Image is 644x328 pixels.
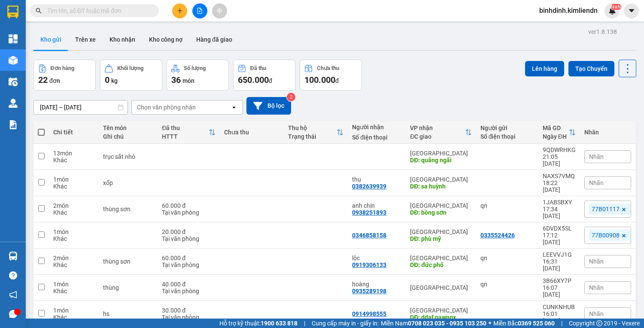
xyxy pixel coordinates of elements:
[162,314,216,321] div: Tại văn phòng
[53,209,94,216] div: Khác
[68,29,103,50] button: Trên xe
[410,150,471,157] div: [GEOGRAPHIC_DATA]
[304,319,305,328] span: |
[177,8,183,14] span: plus
[233,60,295,91] button: Đã thu650.000đ
[162,125,209,131] div: Đã thu
[543,225,576,232] div: 6DVDX5SL
[543,304,576,310] div: CUNKNHUB
[480,232,515,239] div: 0335524426
[103,29,142,50] button: Kho nhận
[596,320,602,326] span: copyright
[317,65,339,71] div: Chưa thu
[288,133,337,140] div: Trạng thái
[543,251,576,258] div: LEEVVJ1G
[103,310,153,317] div: hs
[100,60,162,91] button: Khối lượng0kg
[284,121,348,144] th: Toggle SortBy
[162,235,216,242] div: Tại văn phòng
[269,77,272,84] span: đ
[53,307,94,314] div: 1 món
[538,121,580,144] th: Toggle SortBy
[192,3,207,18] button: file-add
[288,125,337,131] div: Thu hộ
[352,176,401,183] div: thu
[335,77,339,84] span: đ
[53,281,94,288] div: 1 món
[410,183,471,190] div: DĐ: sa huỳnh
[352,232,386,239] div: 0346858158
[9,252,18,261] img: warehouse-icon
[480,133,534,140] div: Số điện thoại
[189,29,239,50] button: Hàng đã giao
[589,310,604,317] span: Nhãn
[352,310,386,317] div: 0914998555
[103,258,153,265] div: thùng sơn
[608,7,616,15] img: icon-new-feature
[410,307,471,314] div: [GEOGRAPHIC_DATA]
[352,209,386,216] div: 0938251893
[543,153,576,167] div: 21:05 [DATE]
[9,271,17,279] span: question-circle
[543,199,576,206] div: 1JABSBXY
[543,232,576,246] div: 17:12 [DATE]
[410,176,471,183] div: [GEOGRAPHIC_DATA]
[33,60,96,91] button: Đơn hàng22đơn
[352,255,401,261] div: lộc
[47,6,149,15] input: Tìm tên, số ĐT hoặc mã đơn
[352,183,386,190] div: 0382639939
[212,3,227,18] button: aim
[105,75,109,85] span: 0
[480,255,534,261] div: qn
[592,231,620,239] span: 77B00908
[36,8,42,14] span: search
[231,104,237,111] svg: open
[216,8,222,14] span: aim
[543,179,576,193] div: 18:22 [DATE]
[568,61,614,76] button: Tạo Chuyến
[312,319,379,328] span: Cung cấp máy in - giấy in:
[162,209,216,216] div: Tại văn phòng
[103,153,153,160] div: trục sắt nhỏ
[628,7,635,15] span: caret-down
[38,75,48,85] span: 22
[381,319,486,328] span: Miền Nam
[162,281,216,288] div: 40.000 đ
[410,314,471,321] div: DĐ: ddaf nawngx
[525,61,564,76] button: Lên hàng
[410,202,471,209] div: [GEOGRAPHIC_DATA]
[9,120,18,129] img: solution-icon
[117,65,143,71] div: Khối lượng
[489,322,491,325] span: ⚪️
[172,3,187,18] button: plus
[53,202,94,209] div: 2 món
[9,99,18,108] img: warehouse-icon
[624,3,639,18] button: caret-down
[480,202,534,209] div: qn
[53,157,94,164] div: Khác
[53,255,94,261] div: 2 món
[162,228,216,235] div: 20.000 đ
[589,153,604,160] span: Nhãn
[410,228,471,235] div: [GEOGRAPHIC_DATA]
[410,133,465,140] div: ĐC giao
[53,261,94,268] div: Khác
[182,77,194,84] span: món
[162,307,216,314] div: 30.000 đ
[300,60,362,91] button: Chưa thu100.000đ
[162,288,216,295] div: Tại văn phòng
[103,206,153,213] div: thùng sơn
[9,34,18,43] img: dashboard-icon
[261,320,298,327] strong: 1900 633 818
[561,319,562,328] span: |
[543,125,569,131] div: Mã GD
[103,284,153,291] div: thùng
[33,29,68,50] button: Kho gửi
[53,176,94,183] div: 1 món
[480,281,534,288] div: qn
[137,103,196,112] div: Chọn văn phòng nhận
[410,157,471,164] div: DĐ: quãng ngãi
[543,310,576,324] div: 16:01 [DATE]
[592,205,620,213] span: 77B01117
[53,288,94,295] div: Khác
